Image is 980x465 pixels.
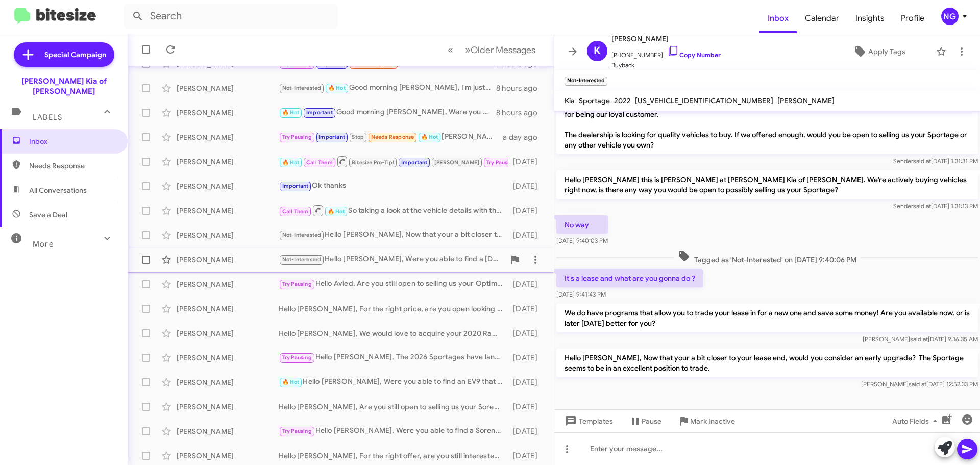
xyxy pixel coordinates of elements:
[496,83,546,93] div: 8 hours ago
[556,349,978,377] p: Hello [PERSON_NAME], Now that your a bit closer to your lease end, would you consider an early up...
[352,159,394,166] span: Bitesize Pro-Tip!
[496,108,546,118] div: 8 hours ago
[508,279,546,289] div: [DATE]
[667,51,721,59] a: Copy Number
[562,412,613,430] span: Templates
[611,33,721,45] span: [PERSON_NAME]
[177,426,279,436] div: [PERSON_NAME]
[177,304,279,314] div: [PERSON_NAME]
[282,379,300,385] span: 🔥 Hot
[279,229,508,241] div: Hello [PERSON_NAME], Now that your a bit closer to your lease end, would you consider an early up...
[508,451,546,461] div: [DATE]
[124,4,338,29] input: Search
[282,134,312,140] span: Try Pausing
[670,412,743,430] button: Mark Inactive
[282,281,312,287] span: Try Pausing
[279,131,503,143] div: [PERSON_NAME] we will be at [GEOGRAPHIC_DATA] around 10am
[282,428,312,434] span: Try Pausing
[177,157,279,167] div: [PERSON_NAME]
[177,206,279,216] div: [PERSON_NAME]
[442,39,542,60] nav: Page navigation example
[282,232,322,238] span: Not-Interested
[177,279,279,289] div: [PERSON_NAME]
[508,426,546,436] div: [DATE]
[611,45,721,60] span: [PHONE_NUMBER]
[642,412,661,430] span: Pause
[279,425,508,437] div: Hello [PERSON_NAME], Were you able to find a Sorento that fit your needs?
[306,109,333,116] span: Important
[448,43,453,56] span: «
[863,335,978,343] span: [PERSON_NAME] [DATE] 9:16:35 AM
[177,83,279,93] div: [PERSON_NAME]
[471,44,535,56] span: Older Messages
[909,380,926,388] span: said at
[177,353,279,363] div: [PERSON_NAME]
[594,43,601,59] span: K
[556,170,978,199] p: Hello [PERSON_NAME] this is [PERSON_NAME] at [PERSON_NAME] Kia of [PERSON_NAME]. We’re actively b...
[913,157,931,165] span: said at
[401,159,428,166] span: Important
[508,328,546,338] div: [DATE]
[508,181,546,191] div: [DATE]
[861,380,978,388] span: [PERSON_NAME] [DATE] 12:52:33 PM
[279,155,508,168] div: Sounds good just let me know when works best for you!
[318,134,345,140] span: Important
[503,132,546,142] div: a day ago
[29,210,67,220] span: Save a Deal
[434,159,480,166] span: [PERSON_NAME]
[282,159,300,166] span: 🔥 Hot
[508,230,546,240] div: [DATE]
[759,4,797,33] a: Inbox
[893,202,978,210] span: Sender [DATE] 1:31:13 PM
[282,208,309,215] span: Call Them
[826,42,931,61] button: Apply Tags
[621,412,670,430] button: Pause
[674,250,861,265] span: Tagged as 'Not-Interested' on [DATE] 9:40:06 PM
[847,4,893,33] a: Insights
[282,256,322,263] span: Not-Interested
[614,96,631,105] span: 2022
[868,42,905,61] span: Apply Tags
[279,107,496,118] div: Good morning [PERSON_NAME], Were you able to look at the mileage on the sportage? An approximate ...
[556,290,606,298] span: [DATE] 9:41:43 PM
[279,278,508,290] div: Hello Avied, Are you still open to selling us your Optima for the right price?
[29,161,116,171] span: Needs Response
[565,77,607,86] small: Not-Interested
[459,39,542,60] button: Next
[177,377,279,387] div: [PERSON_NAME]
[884,412,949,430] button: Auto Fields
[508,206,546,216] div: [DATE]
[508,402,546,412] div: [DATE]
[486,159,516,166] span: Try Pausing
[892,412,941,430] span: Auto Fields
[33,239,54,249] span: More
[611,60,721,70] span: Buyback
[29,185,87,195] span: All Conversations
[941,8,959,25] div: NG
[508,157,546,167] div: [DATE]
[279,352,508,363] div: Hello [PERSON_NAME], The 2026 Sportages have landed! I took a look at your current Sportage, it l...
[328,85,346,91] span: 🔥 Hot
[910,335,928,343] span: said at
[554,412,621,430] button: Templates
[177,132,279,142] div: [PERSON_NAME]
[508,304,546,314] div: [DATE]
[913,202,931,210] span: said at
[371,134,414,140] span: Needs Response
[579,96,610,105] span: Sportage
[279,402,508,412] div: Hello [PERSON_NAME], Are you still open to selling us your Sorento for the right price?
[508,353,546,363] div: [DATE]
[352,134,364,140] span: Stop
[279,376,508,388] div: Hello [PERSON_NAME], Were you able to find an EV9 that fit your needs?
[893,4,933,33] a: Profile
[556,215,608,234] p: No way
[177,402,279,412] div: [PERSON_NAME]
[442,39,459,60] button: Previous
[29,136,116,146] span: Inbox
[797,4,847,33] a: Calendar
[177,255,279,265] div: [PERSON_NAME]
[508,377,546,387] div: [DATE]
